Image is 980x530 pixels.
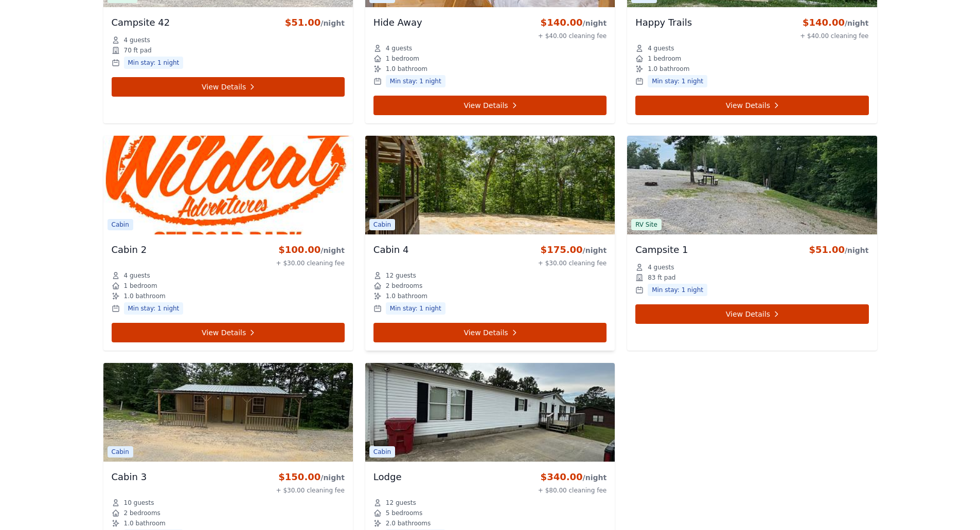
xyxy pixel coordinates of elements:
div: $100.00 [276,243,345,257]
span: 4 guests [648,263,674,271]
div: + $30.00 cleaning fee [538,259,607,267]
span: Min stay: 1 night [386,75,446,87]
span: 1.0 bathroom [648,65,689,73]
span: 1.0 bathroom [124,519,166,527]
span: /night [583,473,607,482]
a: View Details [373,323,607,342]
span: /night [583,246,607,254]
span: /night [320,246,345,254]
span: /night [320,19,345,27]
span: 12 guests [386,271,416,280]
h3: Cabin 3 [112,470,147,484]
span: 1 bedroom [386,54,419,63]
span: /night [583,19,607,27]
span: 1.0 bathroom [124,292,166,300]
span: Cabin [108,219,133,230]
div: + $30.00 cleaning fee [276,259,345,267]
span: RV Site [631,219,662,230]
span: 1.0 bathroom [386,65,427,73]
span: 2 bedrooms [386,282,422,290]
img: Cabin 2 [103,136,353,234]
img: Campsite 1 [627,136,877,234]
div: $175.00 [538,243,607,257]
span: 70 ft pad [124,46,152,54]
h3: Campsite 42 [112,15,170,30]
h3: Cabin 2 [112,243,147,257]
span: Min stay: 1 night [386,302,446,315]
span: /night [320,473,345,482]
span: 4 guests [386,44,412,52]
span: 12 guests [386,499,416,507]
div: $51.00 [809,243,868,257]
span: Min stay: 1 night [124,57,184,69]
a: View Details [635,304,868,324]
div: $340.00 [538,470,607,484]
span: 83 ft pad [648,273,675,282]
img: Lodge [365,363,615,462]
span: Cabin [369,446,395,458]
img: Cabin 4 [365,136,615,234]
a: View Details [635,96,868,115]
span: 1 bedroom [648,54,681,63]
a: View Details [112,77,345,97]
img: Cabin 3 [103,363,353,462]
span: 5 bedrooms [386,509,422,517]
h3: Hide Away [373,15,422,30]
span: 1 bedroom [124,282,157,290]
h3: Campsite 1 [635,243,688,257]
span: Cabin [108,446,133,458]
span: /night [845,19,869,27]
div: $140.00 [800,15,868,30]
span: 1.0 bathroom [386,292,427,300]
span: Min stay: 1 night [648,284,707,296]
span: 4 guests [124,271,150,280]
div: $51.00 [285,15,345,30]
a: View Details [112,323,345,342]
div: + $40.00 cleaning fee [800,32,868,40]
div: + $80.00 cleaning fee [538,486,607,495]
span: 4 guests [648,44,674,52]
span: 2.0 bathrooms [386,519,431,527]
div: $150.00 [276,470,345,484]
span: 2 bedrooms [124,509,161,517]
div: $140.00 [538,15,607,30]
h3: Happy Trails [635,15,692,30]
span: Min stay: 1 night [124,302,184,315]
span: 10 guests [124,499,154,507]
a: View Details [373,96,607,115]
span: /night [845,246,869,254]
span: Min stay: 1 night [648,75,707,87]
span: Cabin [369,219,395,230]
h3: Cabin 4 [373,243,409,257]
div: + $40.00 cleaning fee [538,32,607,40]
div: + $30.00 cleaning fee [276,486,345,495]
h3: Lodge [373,470,402,484]
span: 4 guests [124,36,150,44]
